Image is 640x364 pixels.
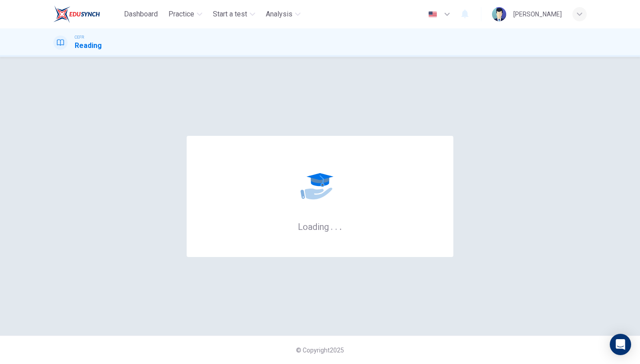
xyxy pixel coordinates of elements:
[124,9,158,20] span: Dashboard
[610,334,631,355] div: Open Intercom Messenger
[168,9,194,20] span: Practice
[262,6,304,22] button: Analysis
[266,9,292,20] span: Analysis
[335,218,338,233] h6: .
[75,40,102,51] h1: Reading
[75,34,84,40] span: CEFR
[53,5,120,23] a: EduSynch logo
[209,6,259,22] button: Start a test
[120,6,161,22] button: Dashboard
[427,11,438,18] img: en
[339,218,342,233] h6: .
[296,347,344,354] span: © Copyright 2025
[492,7,506,21] img: Profile picture
[513,9,562,20] div: [PERSON_NAME]
[165,6,206,22] button: Practice
[213,9,247,20] span: Start a test
[298,221,342,232] h6: Loading
[330,218,333,233] h6: .
[53,5,100,23] img: EduSynch logo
